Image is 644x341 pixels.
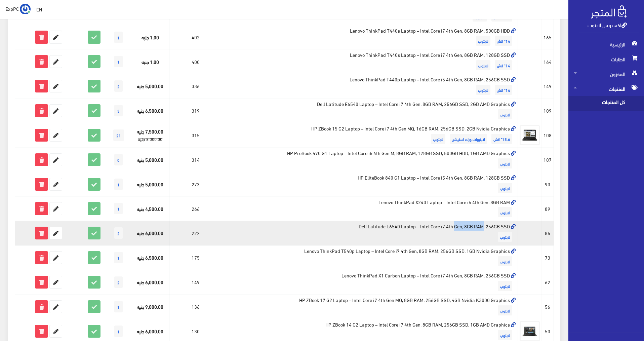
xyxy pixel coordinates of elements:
[5,4,19,13] span: ExpPC
[542,294,554,319] td: 56
[222,74,518,99] td: Lenovo ThinkPad T440p Laptop – Intel Core i5 4th Gen, 8GB RAM, 256GB SSD
[114,252,123,263] span: 1
[498,256,512,266] span: لابتوب
[169,147,222,172] td: 314
[169,25,222,49] td: 402
[222,270,518,295] td: Lenovo ThinkPad X1 Carbon Laptop – Intel Core i7 4th Gen, 8GB RAM, 256GB SSD
[498,207,512,217] span: لابتوب
[131,221,169,245] td: 6,000.00 جنيه
[169,74,222,99] td: 336
[169,294,222,319] td: 136
[114,56,123,67] span: 1
[450,134,487,144] span: لابتوبات ورك استيشن
[222,221,518,245] td: Dell Latitude E6540 Laptop – Intel Core i7 4th Gen, 8GB RAM, 256GB SSD
[138,135,162,143] strike: 8,000.00 جنيه
[574,52,639,67] span: الطلبات
[222,245,518,270] td: Lenovo ThinkPad T540p Laptop – Intel Core i7 4th Gen, 8GB RAM, 256GB SSD, 1GB Nvidia Graphics
[542,245,554,270] td: 73
[574,37,639,52] span: الرئيسية
[542,99,554,123] td: 109
[498,183,512,193] span: لابتوب
[591,5,627,18] img: .
[114,80,123,92] span: 2
[131,147,169,172] td: 5,000.00 جنيه
[498,232,512,242] span: لابتوب
[491,134,512,144] span: 15.6" انش
[114,154,123,165] span: 0
[169,270,222,295] td: 149
[131,49,169,74] td: 1.00 جنيه
[114,276,123,288] span: 2
[476,85,490,95] span: لابتوب
[222,172,518,196] td: HP EliteBook 840 G1 Laptop – Intel Core i5 4th Gen, 8GB RAM, 128GB SSD
[131,74,169,99] td: 5,000.00 جنيه
[222,99,518,123] td: Dell Latitude E6540 Laptop – Intel Core i7 4th Gen, 8GB RAM, 256GB SSD, 2GB AMD Graphics
[568,52,644,67] a: الطلبات
[8,295,34,320] iframe: Drift Widget Chat Controller
[476,36,490,46] span: لابتوب
[542,270,554,295] td: 62
[568,96,644,111] a: كل المنتجات
[131,270,169,295] td: 6,000.00 جنيه
[498,109,512,119] span: لابتوب
[222,147,518,172] td: HP ProBook 470 G1 Laptop – Intel Core i5 4th Gen M, 8GB RAM, 128GB SSD, 500GB HDD, 1GB AMD Graphics
[131,196,169,221] td: 4,500.00 جنيه
[495,85,512,95] span: 14" انش
[498,305,512,315] span: لابتوب
[495,60,512,70] span: 14" انش
[169,99,222,123] td: 319
[20,4,31,14] img: ...
[114,203,123,214] span: 1
[476,60,490,70] span: لابتوب
[431,134,445,144] span: لابتوب
[568,81,644,96] a: المنتجات
[131,99,169,123] td: 6,500.00 جنيه
[498,281,512,291] span: لابتوب
[131,123,169,148] td: 7,500.00 جنيه
[542,49,554,74] td: 164
[113,129,124,141] span: 21
[169,49,222,74] td: 400
[131,294,169,319] td: 9,000.00 جنيه
[568,37,644,52] a: الرئيسية
[498,158,512,168] span: لابتوب
[222,49,518,74] td: Lenovo ThinkPad T440s Laptop – Intel Core i7 4th Gen, 8GB RAM, 128GB SSD
[114,227,123,239] span: 2
[114,326,123,337] span: 1
[114,32,123,43] span: 1
[114,179,123,190] span: 1
[542,221,554,245] td: 86
[568,67,644,81] a: المخزون
[36,5,42,13] u: EN
[222,25,518,49] td: Lenovo ThinkPad T440s Laptop – Intel Core i7 4th Gen, 8GB RAM, 500GB HDD
[542,147,554,172] td: 107
[542,172,554,196] td: 90
[542,123,554,148] td: 108
[34,3,45,15] a: EN
[222,294,518,319] td: HP ZBook 17 G2 Laptop – Intel Core i7 4th Gen MQ, 8GB RAM, 256GB SSD, 4GB Nvidia K3000 Graphics
[169,196,222,221] td: 266
[169,221,222,245] td: 222
[495,36,512,46] span: 14" انش
[131,245,169,270] td: 6,500.00 جنيه
[574,67,639,81] span: المخزون
[222,196,518,221] td: Lenovo ThinkPad X240 Laptop – Intel Core i5 4th Gen, 8GB RAM
[542,25,554,49] td: 165
[169,245,222,270] td: 175
[542,196,554,221] td: 89
[520,125,540,145] img: hp-zbook-15-g2-laptop-intel-core-i7-4th-gen-mq-16gb-ram-256gb-ssd-2gb-nvidia-graphics.jpg
[574,96,625,111] span: كل المنتجات
[114,301,123,312] span: 1
[131,172,169,196] td: 5,000.00 جنيه
[5,3,31,14] a: ... ExpPC
[131,25,169,49] td: 1.00 جنيه
[222,123,518,148] td: HP ZBook 15 G2 Laptop – Intel Core i7 4th Gen MQ, 16GB RAM, 256GB SSD, 2GB Nvidia Graphics
[588,20,627,30] a: اكسبريس لابتوب
[169,172,222,196] td: 273
[574,81,639,96] span: المنتجات
[542,74,554,99] td: 149
[169,123,222,148] td: 315
[498,330,512,340] span: لابتوب
[114,105,123,116] span: 5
